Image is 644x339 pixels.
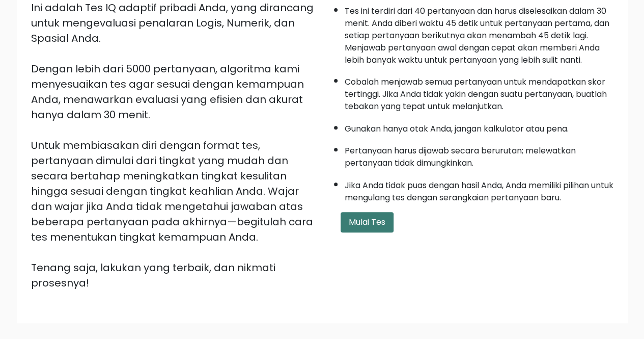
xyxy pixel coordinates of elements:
font: Tenang saja, lakukan yang terbaik, dan nikmati prosesnya! [31,260,275,290]
font: Untuk membiasakan diri dengan format tes, pertanyaan dimulai dari tingkat yang mudah dan secara b... [31,138,313,244]
font: Tes ini terdiri dari 40 pertanyaan dan harus diselesaikan dalam 30 menit. Anda diberi waktu 45 de... [345,5,609,66]
font: Cobalah menjawab semua pertanyaan untuk mendapatkan skor tertinggi. Jika Anda tidak yakin dengan ... [345,76,607,112]
font: Jika Anda tidak puas dengan hasil Anda, Anda memiliki pilihan untuk mengulang tes dengan serangka... [345,179,613,203]
font: Mulai Tes [349,216,385,228]
font: Gunakan hanya otak Anda, jangan kalkulator atau pena. [345,123,569,135]
font: Dengan lebih dari 5000 pertanyaan, algoritma kami menyesuaikan tes agar sesuai dengan kemampuan A... [31,62,304,122]
font: Pertanyaan harus dijawab secara berurutan; melewatkan pertanyaan tidak dimungkinkan. [345,145,576,169]
button: Mulai Tes [341,212,394,232]
font: Ini adalah Tes IQ adaptif pribadi Anda, yang dirancang untuk mengevaluasi penalaran Logis, Numeri... [31,1,314,45]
